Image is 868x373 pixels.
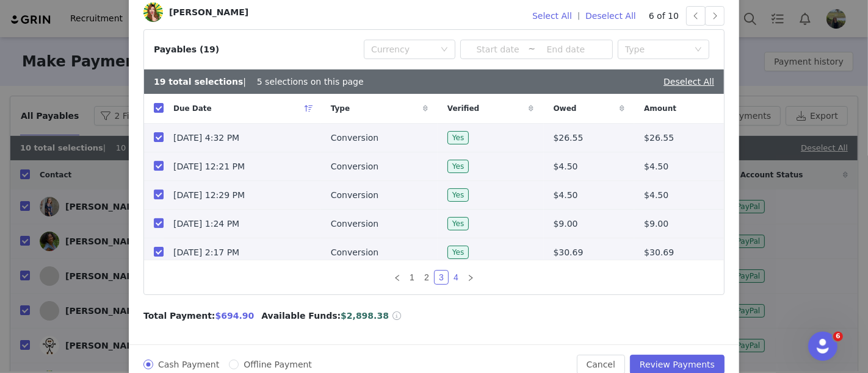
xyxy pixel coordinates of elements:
span: | [577,10,580,21]
article: Payables [143,29,725,295]
div: Currency [371,43,435,55]
span: Type [331,103,350,114]
span: Due Date [173,103,212,114]
span: Available Funds: [261,310,341,322]
span: Owed [554,103,577,114]
span: Amount [644,103,676,114]
img: 4e52e718-a7e3-4c8e-9303-a76339ec7bc4.jpg [143,2,163,22]
li: Next Page [463,270,478,285]
li: 2 [419,270,434,285]
span: [DATE] 1:24 PM [173,218,239,230]
i: icon: down [441,46,448,54]
span: $4.50 [644,160,668,173]
li: 4 [449,270,463,285]
span: $4.50 [644,189,668,202]
span: $4.50 [554,160,578,173]
b: 19 total selections [154,77,243,87]
input: Start date [468,43,528,56]
span: [DATE] 12:29 PM [173,189,245,202]
div: Payables (19) [154,43,219,56]
span: Cash Payment [153,360,224,369]
a: 3 [435,271,448,284]
i: icon: left [394,274,401,282]
a: [PERSON_NAME] [143,2,248,22]
input: End date [535,43,596,56]
a: 1 [405,271,419,284]
div: Type [625,43,689,55]
i: icon: right [467,274,474,282]
span: Conversion [331,189,379,202]
span: $30.69 [554,246,584,259]
span: Conversion [331,132,379,144]
span: Verified [447,103,479,114]
span: Yes [447,160,469,173]
span: 6 [833,332,843,341]
li: 1 [405,270,419,285]
span: $694.90 [215,311,255,321]
span: $26.55 [644,132,674,144]
span: Conversion [331,246,379,259]
span: Yes [447,217,469,230]
span: Total Payment: [143,310,215,322]
button: Select All [527,6,577,26]
span: [DATE] 2:17 PM [173,246,239,259]
i: icon: down [695,46,702,54]
span: Yes [447,246,469,259]
span: $4.50 [554,189,578,202]
span: Offline Payment [239,360,317,369]
span: $26.55 [554,132,584,144]
a: 2 [420,271,433,284]
span: $9.00 [644,218,668,230]
span: Yes [447,131,469,144]
span: Conversion [331,218,379,230]
a: Deselect All [664,77,714,87]
span: [DATE] 4:32 PM [173,132,239,144]
a: 4 [449,271,463,284]
div: [PERSON_NAME] [169,7,248,17]
span: [DATE] 12:21 PM [173,160,245,173]
iframe: Intercom live chat [808,332,837,361]
span: Conversion [331,160,379,173]
span: Yes [447,188,469,202]
div: 6 of 10 [649,6,725,26]
span: $30.69 [644,246,674,259]
li: 3 [434,270,449,285]
span: $2,898.38 [341,311,389,321]
div: | 5 selections on this page [154,76,364,88]
button: Deselect All [580,6,642,26]
li: Previous Page [390,270,405,285]
span: $9.00 [554,218,578,230]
